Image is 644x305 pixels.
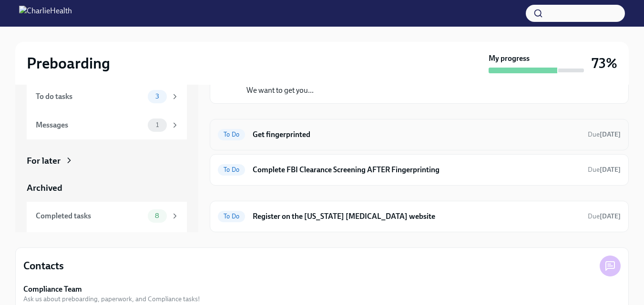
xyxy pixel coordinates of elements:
h4: Contacts [23,259,64,273]
span: Due [588,166,621,174]
strong: [DATE] [600,130,621,138]
a: Completed tasks8 [27,202,187,230]
span: Due [588,130,621,138]
span: September 4th, 2025 07:00 [588,130,621,139]
span: August 31st, 2025 07:00 [588,212,621,221]
a: To DoGet fingerprintedDue[DATE] [218,127,621,142]
a: Messages1 [27,111,187,139]
a: To DoComplete FBI Clearance Screening AFTER FingerprintingDue[DATE] [218,162,621,177]
a: Archived [27,182,187,194]
img: CharlieHealth [19,6,72,21]
span: To Do [218,131,245,138]
span: Ask us about preboarding, paperwork, and Compliance tasks! [23,295,200,304]
h6: Register on the [US_STATE] [MEDICAL_DATA] website [253,211,580,222]
a: To do tasks3 [27,82,187,111]
a: To DoRegister on the [US_STATE] [MEDICAL_DATA] websiteDue[DATE] [218,209,621,224]
div: For later [27,155,61,167]
div: Completed tasks [36,211,144,221]
a: For later [27,155,187,167]
span: To Do [218,166,245,173]
h6: Get fingerprinted [253,129,580,140]
span: 3 [150,93,165,100]
strong: [DATE] [600,212,621,220]
span: 1 [150,121,164,128]
strong: [DATE] [600,166,621,174]
h3: 73% [592,55,617,72]
span: To Do [218,213,245,220]
h6: Complete FBI Clearance Screening AFTER Fingerprinting [253,165,580,175]
strong: Compliance Team [23,284,82,295]
span: September 7th, 2025 07:00 [588,165,621,174]
div: Messages [36,120,144,130]
div: To do tasks [36,91,144,102]
span: Due [588,212,621,220]
p: We want to get you... [246,85,561,96]
span: 8 [149,212,165,219]
strong: My progress [489,53,530,64]
h2: Preboarding [27,54,110,73]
